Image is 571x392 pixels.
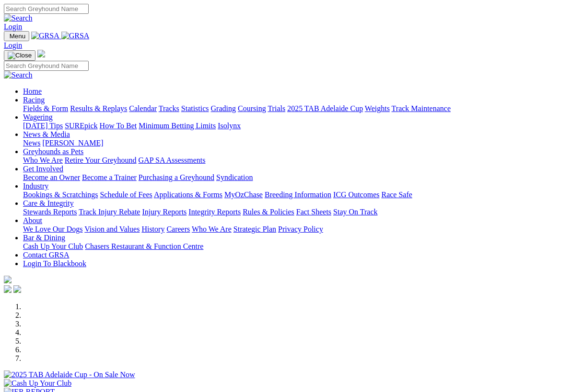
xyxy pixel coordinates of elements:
div: Racing [23,104,567,113]
a: Bar & Dining [23,234,65,242]
a: Fields & Form [23,104,68,112]
a: Statistics [181,104,209,112]
input: Search [4,61,89,71]
img: GRSA [61,32,90,40]
img: GRSA [31,32,59,40]
a: Applications & Forms [154,190,222,199]
div: Bar & Dining [23,242,567,251]
div: Industry [23,190,567,199]
img: logo-grsa-white.png [37,50,45,57]
div: Wagering [23,122,567,130]
button: Toggle navigation [4,31,29,41]
a: Cash Up Your Club [23,242,83,250]
a: Contact GRSA [23,251,69,259]
a: Purchasing a Greyhound [139,173,214,181]
a: Tracks [159,104,179,112]
a: Who We Are [23,156,63,164]
input: Search [4,4,89,14]
img: Search [4,71,33,79]
a: Integrity Reports [188,208,241,216]
a: Vision and Values [84,225,140,233]
a: Grading [211,104,236,112]
a: Become an Owner [23,173,80,181]
a: SUREpick [65,122,97,130]
div: Care & Integrity [23,208,567,216]
a: Trials [268,104,285,112]
a: Coursing [238,104,266,112]
button: Toggle navigation [4,50,35,61]
a: Home [23,87,42,95]
a: Minimum Betting Limits [139,122,216,130]
div: About [23,225,567,234]
a: Login [4,22,22,31]
div: Greyhounds as Pets [23,156,567,165]
a: MyOzChase [224,190,263,199]
a: Calendar [129,104,157,112]
a: Who We Are [192,225,232,233]
span: Menu [10,33,25,40]
a: GAP SA Assessments [139,156,206,164]
a: Care & Integrity [23,199,74,207]
img: 2025 TAB Adelaide Cup - On Sale Now [4,370,135,379]
img: twitter.svg [13,285,21,293]
a: Retire Your Greyhound [65,156,137,164]
img: Search [4,14,33,22]
a: Rules & Policies [243,208,294,216]
a: Race Safe [381,190,412,199]
a: News & Media [23,130,70,138]
a: [DATE] Tips [23,122,63,130]
a: Wagering [23,113,53,121]
a: About [23,216,42,224]
img: logo-grsa-white.png [4,276,12,283]
a: Get Involved [23,165,63,173]
a: Weights [365,104,390,112]
a: Login To Blackbook [23,259,86,268]
a: Results & Replays [70,104,127,112]
img: Cash Up Your Club [4,379,71,388]
img: facebook.svg [4,285,12,293]
a: We Love Our Dogs [23,225,82,233]
a: Track Maintenance [392,104,451,112]
a: Industry [23,182,48,190]
a: Breeding Information [265,190,331,199]
a: Greyhounds as Pets [23,147,83,156]
a: News [23,139,40,147]
img: Close [8,52,32,59]
a: Fact Sheets [296,208,331,216]
a: [PERSON_NAME] [42,139,103,147]
a: Syndication [216,173,253,181]
div: News & Media [23,139,567,147]
a: Careers [166,225,190,233]
a: ICG Outcomes [333,190,379,199]
a: Injury Reports [142,208,186,216]
a: Chasers Restaurant & Function Centre [85,242,203,250]
a: Schedule of Fees [100,190,152,199]
a: Bookings & Scratchings [23,190,98,199]
div: Get Involved [23,173,567,182]
a: Stewards Reports [23,208,77,216]
a: Become a Trainer [82,173,137,181]
a: Isolynx [218,122,241,130]
a: Privacy Policy [278,225,323,233]
a: 2025 TAB Adelaide Cup [287,104,363,112]
a: How To Bet [100,122,137,130]
a: Track Injury Rebate [79,208,140,216]
a: Stay On Track [333,208,377,216]
a: Strategic Plan [233,225,276,233]
a: Racing [23,96,45,104]
a: History [141,225,164,233]
a: Login [4,41,22,49]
